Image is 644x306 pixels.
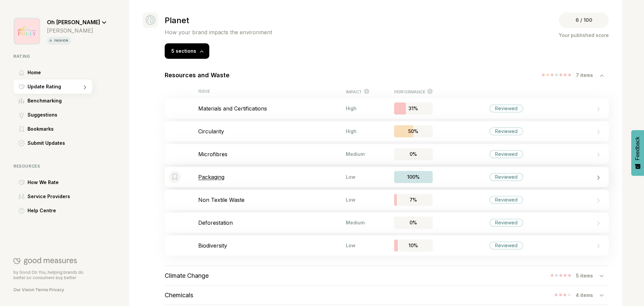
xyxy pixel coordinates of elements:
div: Your published score [559,31,609,39]
span: Suggestions [28,111,57,119]
button: Feedback - Show survey [631,130,644,176]
a: Help CentreHelp Centre [13,204,107,218]
span: Help Centre [28,207,56,215]
div: 4 items [576,292,600,298]
div: Reviewed [489,150,523,158]
div: High [346,105,369,111]
div: 5 items [576,273,600,278]
span: Submit Updates [28,139,65,147]
img: Submit Updates [18,140,24,146]
div: Reviewed [489,196,523,204]
div: 50% [394,125,433,137]
span: Home [28,69,41,77]
p: Materials and Certifications [198,105,346,112]
div: High [346,128,369,134]
iframe: Website support platform help button [614,276,637,299]
div: Resources [13,164,107,169]
p: Packaging [198,174,346,180]
a: BenchmarkingBenchmarking [13,94,107,108]
img: How We Rate [18,180,25,185]
a: Terms [35,287,48,292]
div: IMPACT [346,89,369,94]
div: 0% [394,148,433,160]
div: Reviewed [489,219,523,227]
div: 7 items [576,72,600,78]
a: Service ProvidersService Providers [13,189,107,204]
a: How We RateHow We Rate [13,175,107,189]
div: 10% [394,239,433,252]
div: · · [13,287,92,293]
a: Privacy [49,287,64,292]
p: Non Textile Waste [198,196,346,203]
a: Our Vision [13,287,34,292]
h3: Resources and Waste [165,72,229,79]
a: SuggestionsSuggestions [13,108,107,122]
p: by Good On You, helping brands do better so consumers buy better [13,270,92,280]
div: Bookmark this item [169,171,181,183]
img: Suggestions [18,112,24,118]
div: Rating [13,54,107,59]
span: How We Rate [28,178,59,186]
span: 5 sections [171,48,196,54]
a: Submit UpdatesSubmit Updates [13,136,107,150]
img: Bookmarks [19,126,24,132]
div: Low [346,197,369,203]
a: BookmarksBookmarks [13,122,107,136]
div: Low [346,174,369,180]
div: Low [346,243,369,248]
img: Update Rating [18,84,25,89]
img: Benchmarking [19,98,24,103]
span: Benchmarking [28,97,62,105]
div: 0% [394,217,433,229]
span: Oh [PERSON_NAME] [47,19,100,26]
div: Medium [346,151,369,157]
img: Bookmark [172,174,177,180]
div: Reviewed [489,242,523,250]
h3: Climate Change [165,272,209,279]
div: PERFORMANCE [394,89,433,94]
span: Update Rating [28,83,61,91]
div: 6 / 100 [559,12,609,28]
div: Medium [346,220,369,225]
img: Service Providers [18,194,24,199]
div: ISSUE [198,89,346,94]
div: Reviewed [489,104,523,113]
div: Reviewed [489,173,523,181]
img: Good On You [13,257,77,265]
span: Service Providers [28,192,70,201]
img: Help Centre [18,208,25,214]
span: Bookmarks [28,125,54,133]
h2: Planet [165,15,272,25]
img: Home [19,70,24,76]
a: HomeHome [13,65,107,80]
div: 31% [394,102,433,115]
h3: Chemicals [165,292,193,299]
p: Circularity [198,128,346,135]
span: Feedback [635,137,641,160]
img: Planet [146,15,155,25]
p: Deforestation [198,219,346,226]
p: Microfibres [198,151,346,158]
p: Biodiversity [198,242,346,249]
div: Reviewed [489,127,523,135]
div: [PERSON_NAME] [47,27,107,34]
div: 7% [394,194,433,206]
img: vertical icon [48,38,53,43]
p: fashion [53,38,70,43]
a: Update RatingUpdate Rating [13,80,107,94]
div: 100% [394,171,433,183]
p: How your brand impacts the environment [165,29,272,36]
